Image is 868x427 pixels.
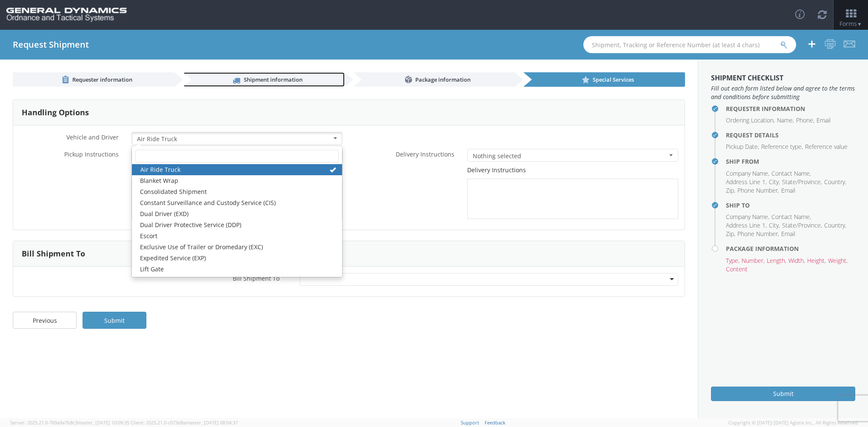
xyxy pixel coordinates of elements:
h3: Handling Options [22,108,89,117]
h3: Shipment Checklist [711,74,855,82]
li: Width [788,256,805,265]
a: Dual Driver Protective Service (DDP) [131,219,342,231]
h4: Ship From [726,158,855,165]
li: Company Name [726,213,769,221]
li: Number [742,256,765,265]
li: Email [817,116,831,125]
span: Pickup Instructions [64,150,119,158]
li: Email [781,186,795,195]
li: Phone Number [737,230,779,238]
li: Ordering Location [726,116,775,125]
li: Address Line 1 [726,221,767,230]
img: gd-ots-0c3321f2eb4c994f95cb.png [6,8,127,22]
h4: Ship To [726,202,855,208]
span: Server: 2025.21.0-769a9a7b8c3 [10,419,129,426]
li: Contact Name [771,169,811,178]
li: Reference type [761,142,803,151]
li: Content [726,265,748,273]
span: Copyright © [DATE]-[DATE] Agistix Inc., All Rights Reserved [728,419,858,426]
li: Contact Name [771,213,811,221]
h3: Bill Shipment To [22,250,85,258]
a: Shipment information [183,72,345,87]
li: City [769,178,780,186]
a: Feedback [485,419,505,426]
a: Special Services [523,72,685,87]
li: Country [824,178,846,186]
span: Fill out each form listed below and agree to the terms and conditions before submitting [711,84,855,101]
h4: Request Shipment [13,40,89,49]
input: Shipment, Tracking or Reference Number (at least 4 chars) [583,36,796,53]
li: Address Line 1 [726,178,767,186]
a: Submit [83,312,146,329]
li: Zip [726,186,735,195]
li: Type [726,256,740,265]
li: State/Province [782,221,822,230]
button: Nothing selected [467,149,678,162]
button: Submit [711,387,855,401]
a: Consolidated Shipment [131,186,342,197]
span: Requester information [72,76,132,83]
li: Zip [726,230,735,238]
a: Expedited Service (EXP) [131,253,342,264]
li: Country [824,221,846,230]
li: Phone Number [737,186,779,195]
a: Air Ride Truck [132,164,342,175]
li: Height [807,256,826,265]
span: Special Services [593,76,634,83]
span: master, [DATE] 08:04:37 [186,419,238,426]
span: Air Ride Truck [137,135,331,143]
span: master, [DATE] 10:09:35 [77,419,129,426]
h4: Request Details [726,132,855,138]
li: Weight [828,256,848,265]
span: Client: 2025.21.0-c073d8a [131,419,238,426]
a: Previous [13,312,77,329]
span: Bill Shipment To [233,274,280,282]
a: Dual Driver (EXD) [131,208,342,219]
a: Package information [353,72,515,87]
li: Length [767,256,786,265]
li: Pickup Date [726,142,759,151]
a: Blanket Wrap [131,175,342,186]
span: Package information [415,76,471,83]
a: Lift Gate [131,264,342,275]
li: Phone [796,116,814,125]
span: Forms [839,20,862,28]
a: Requester information [13,72,174,87]
li: City [769,221,780,230]
a: Support [461,419,479,426]
h4: Package Information [726,245,855,252]
span: Delivery Instructions [396,150,454,158]
a: Exclusive Use of Trailer or Dromedary (EXC) [131,242,342,253]
a: Constant Surveillance and Custody Service (CIS) [131,197,342,208]
span: ▼ [857,20,862,28]
span: Nothing selected [473,152,667,160]
li: Reference value [805,142,848,151]
span: Vehicle and Driver [66,133,119,141]
button: Air Ride Truck [131,132,343,145]
h4: Requester Information [726,105,855,112]
li: Company Name [726,169,769,178]
label: Delivery Instructions [467,166,526,174]
a: Escort [131,231,342,242]
span: Shipment information [244,76,303,83]
li: State/Province [782,178,822,186]
li: Name [777,116,794,125]
li: Email [781,230,795,238]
